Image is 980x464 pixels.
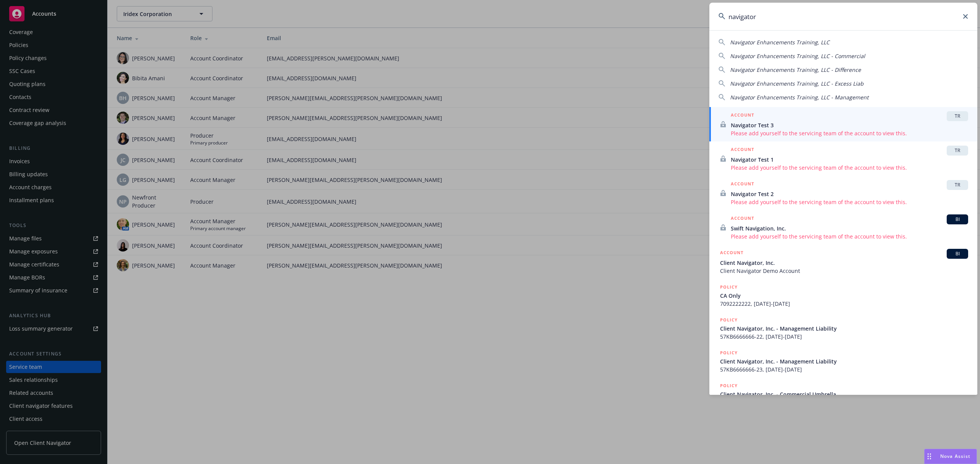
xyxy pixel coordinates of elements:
[731,111,754,120] h5: ACCOUNT
[709,210,977,245] a: ACCOUNTBISwift Navigation, Inc.Please add yourself to the servicing team of the account to view t...
[924,449,934,464] div: Drag to move
[709,345,977,378] a: POLICYClient Navigator, Inc. - Management Liability57KB6666666-23, [DATE]-[DATE]
[720,349,738,357] h5: POLICY
[731,232,968,240] span: Please add yourself to the servicing team of the account to view this.
[950,250,965,257] span: BI
[731,164,968,172] span: Please add yourself to the servicing team of the account to view this.
[720,259,968,267] span: Client Navigator, Inc.
[720,333,968,341] span: 57KB6666666-22, [DATE]-[DATE]
[720,292,968,300] span: CA Only
[709,141,977,176] a: ACCOUNTTRNavigator Test 1Please add yourself to the servicing team of the account to view this.
[730,66,861,73] span: Navigator Enhancements Training, LLC - Difference
[940,453,970,459] span: Nova Assist
[731,180,754,189] h5: ACCOUNT
[720,283,738,291] h5: POLICY
[720,390,968,398] span: Client Navigator, Inc. - Commercial Umbrella
[720,357,968,365] span: Client Navigator, Inc. - Management Liability
[731,190,968,198] span: Navigator Test 2
[709,107,977,141] a: ACCOUNTTRNavigator Test 3Please add yourself to the servicing team of the account to view this.
[731,214,754,224] h5: ACCOUNT
[950,113,965,120] span: TR
[720,382,738,389] h5: POLICY
[720,300,968,308] span: 7092222222, [DATE]-[DATE]
[731,121,968,129] span: Navigator Test 3
[709,245,977,279] a: ACCOUNTBIClient Navigator, Inc.Client Navigator Demo Account
[709,176,977,210] a: ACCOUNTTRNavigator Test 2Please add yourself to the servicing team of the account to view this.
[730,80,864,87] span: Navigator Enhancements Training, LLC - Excess Liab
[731,198,968,206] span: Please add yourself to the servicing team of the account to view this.
[731,156,968,164] span: Navigator Test 1
[709,3,977,30] input: Search...
[730,39,830,46] span: Navigator Enhancements Training, LLC
[730,94,869,101] span: Navigator Enhancements Training, LLC - Management
[950,182,965,188] span: TR
[731,146,754,155] h5: ACCOUNT
[950,216,965,223] span: BI
[720,249,743,258] h5: ACCOUNT
[950,147,965,154] span: TR
[720,365,968,373] span: 57KB6666666-23, [DATE]-[DATE]
[720,324,968,333] span: Client Navigator, Inc. - Management Liability
[720,316,738,324] h5: POLICY
[709,312,977,345] a: POLICYClient Navigator, Inc. - Management Liability57KB6666666-22, [DATE]-[DATE]
[720,267,968,275] span: Client Navigator Demo Account
[709,279,977,312] a: POLICYCA Only7092222222, [DATE]-[DATE]
[731,224,968,232] span: Swift Navigation, Inc.
[731,129,968,137] span: Please add yourself to the servicing team of the account to view this.
[709,378,977,410] a: POLICYClient Navigator, Inc. - Commercial Umbrella
[730,52,865,60] span: Navigator Enhancements Training, LLC - Commercial
[924,449,977,464] button: Nova Assist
